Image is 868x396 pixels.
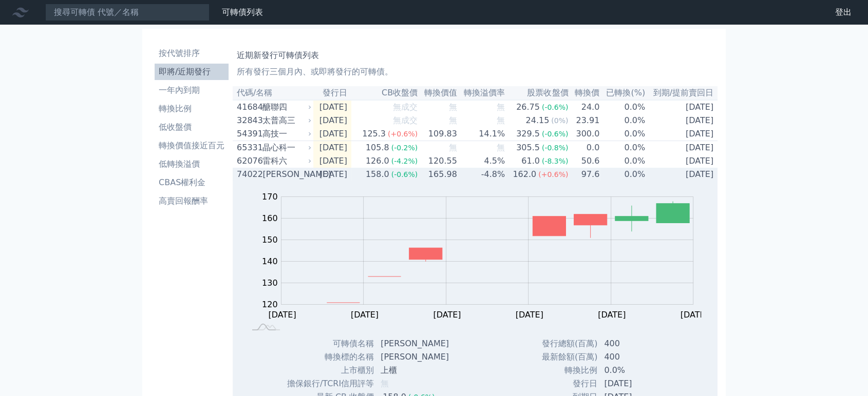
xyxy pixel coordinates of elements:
[381,379,389,388] span: 無
[598,377,675,390] td: [DATE]
[449,102,457,112] span: 無
[598,364,675,377] td: 0.0%
[155,101,229,117] a: 轉換比例
[600,86,646,100] th: 已轉換(%)
[155,140,229,152] li: 轉換價值接近百元
[418,154,458,168] td: 120.55
[646,141,718,155] td: [DATE]
[268,310,296,320] tspan: [DATE]
[458,154,505,168] td: 4.5%
[511,168,538,181] div: 162.0
[313,100,351,114] td: [DATE]
[262,128,309,140] div: 高技一
[262,101,309,113] div: 醣聯四
[262,155,309,167] div: 雷科六
[313,86,351,100] th: 發行日
[275,337,374,350] td: 可轉債名稱
[155,174,229,191] a: CBAS權利金
[531,377,598,390] td: 發行日
[155,158,229,170] li: 低轉換溢價
[600,154,646,168] td: 0.0%
[646,127,718,141] td: [DATE]
[262,114,309,127] div: 太普高三
[155,195,229,207] li: 高賣回報酬率
[449,143,457,152] span: 無
[600,100,646,114] td: 0.0%
[155,119,229,135] a: 低收盤價
[418,168,458,181] td: 165.98
[680,310,708,320] tspan: [DATE]
[598,337,675,350] td: 400
[237,168,260,181] div: 74022
[600,114,646,127] td: 0.0%
[646,86,718,100] th: 到期/提前賣回日
[569,154,600,168] td: 50.6
[155,193,229,209] a: 高賣回報酬率
[374,337,457,350] td: [PERSON_NAME]
[551,116,568,125] span: (0%)
[598,310,626,320] tspan: [DATE]
[45,4,210,21] input: 搜尋可轉債 代號／名稱
[155,176,229,189] li: CBAS權利金
[600,141,646,155] td: 0.0%
[646,168,718,181] td: [DATE]
[275,377,374,390] td: 擔保銀行/TCRI信用評等
[262,235,278,245] tspan: 150
[497,115,505,125] span: 無
[514,142,542,154] div: 305.5
[569,141,600,155] td: 0.0
[388,130,418,138] span: (+0.6%)
[262,256,278,266] tspan: 140
[364,142,391,154] div: 105.8
[391,157,418,165] span: (-4.2%)
[155,137,229,154] a: 轉換價值接近百元
[262,213,278,223] tspan: 160
[364,168,391,181] div: 158.0
[237,101,260,113] div: 41684
[646,100,718,114] td: [DATE]
[542,157,569,165] span: (-8.3%)
[516,310,543,320] tspan: [DATE]
[458,86,505,100] th: 轉換溢價率
[514,128,542,140] div: 329.5
[391,170,418,179] span: (-0.6%)
[313,114,351,127] td: [DATE]
[497,102,505,112] span: 無
[519,155,542,167] div: 61.0
[256,192,708,320] g: Chart
[233,86,313,100] th: 代碼/名稱
[418,127,458,141] td: 109.83
[523,114,551,127] div: 24.15
[155,103,229,115] li: 轉換比例
[646,114,718,127] td: [DATE]
[155,66,229,78] li: 即將/近期發行
[155,82,229,98] a: 一年內到期
[393,102,418,112] span: 無成交
[569,86,600,100] th: 轉換價
[418,86,458,100] th: 轉換價值
[497,143,505,152] span: 無
[275,364,374,377] td: 上市櫃別
[458,127,505,141] td: 14.1%
[364,155,391,167] div: 126.0
[237,114,260,127] div: 32843
[374,364,457,377] td: 上櫃
[237,155,260,167] div: 62076
[598,350,675,364] td: 400
[313,154,351,168] td: [DATE]
[313,168,351,181] td: [DATE]
[262,300,278,309] tspan: 120
[155,45,229,62] a: 按代號排序
[360,128,388,140] div: 125.3
[313,141,351,155] td: [DATE]
[237,49,713,62] h1: 近期新發行可轉債列表
[827,4,860,21] a: 登出
[237,66,713,78] p: 所有發行三個月內、或即將發行的可轉債。
[531,350,598,364] td: 最新餘額(百萬)
[374,350,457,364] td: [PERSON_NAME]
[275,350,374,364] td: 轉換標的名稱
[393,115,418,125] span: 無成交
[351,86,418,100] th: CB收盤價
[222,7,263,17] a: 可轉債列表
[569,100,600,114] td: 24.0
